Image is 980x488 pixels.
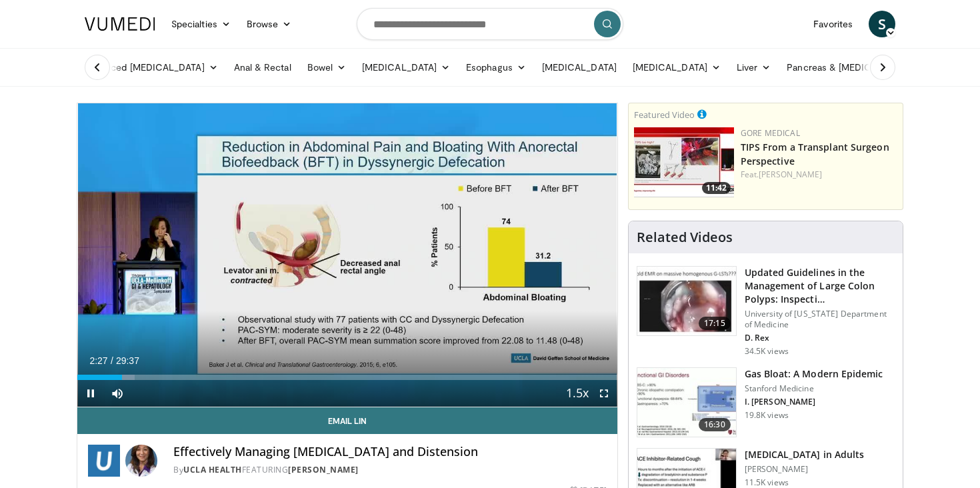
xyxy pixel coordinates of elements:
a: Liver [729,54,779,81]
a: Specialties [163,11,239,37]
a: Favorites [805,11,861,37]
p: [PERSON_NAME] [745,464,864,475]
a: Advanced [MEDICAL_DATA] [77,54,226,81]
span: 29:37 [116,355,139,366]
a: Email Lin [77,407,617,434]
a: Anal & Rectal [226,54,299,81]
a: Gore Medical [741,127,800,139]
span: 17:15 [699,317,731,330]
input: Search topics, interventions [357,8,623,40]
a: Browse [239,11,300,37]
span: / [111,355,113,366]
button: Fullscreen [591,380,617,407]
a: [PERSON_NAME] [759,169,822,180]
p: I. [PERSON_NAME] [745,397,883,407]
p: 19.8K views [745,410,789,421]
a: [MEDICAL_DATA] [354,54,458,81]
span: 11:42 [702,182,731,194]
h3: [MEDICAL_DATA] in Adults [745,448,864,461]
img: 4003d3dc-4d84-4588-a4af-bb6b84f49ae6.150x105_q85_crop-smart_upscale.jpg [634,127,734,197]
span: 2:27 [89,355,107,366]
a: 16:30 Gas Bloat: A Modern Epidemic Stanford Medicine I. [PERSON_NAME] 19.8K views [637,367,895,438]
p: University of [US_STATE] Department of Medicine [745,309,895,330]
span: 16:30 [699,418,731,431]
h3: Updated Guidelines in the Management of Large Colon Polyps: Inspecti… [745,266,895,306]
h4: Related Videos [637,229,733,245]
a: 17:15 Updated Guidelines in the Management of Large Colon Polyps: Inspecti… University of [US_STA... [637,266,895,357]
h4: Effectively Managing [MEDICAL_DATA] and Distension [173,445,607,459]
img: VuMedi Logo [85,17,155,31]
a: S [869,11,895,37]
img: 480ec31d-e3c1-475b-8289-0a0659db689a.150x105_q85_crop-smart_upscale.jpg [637,368,736,437]
div: Progress Bar [77,375,617,380]
a: Pancreas & [MEDICAL_DATA] [779,54,935,81]
a: Esophagus [458,54,534,81]
img: Avatar [125,445,157,477]
a: [MEDICAL_DATA] [534,54,625,81]
p: D. Rex [745,333,895,343]
button: Playback Rate [564,380,591,407]
img: UCLA Health [88,445,120,477]
a: TIPS From a Transplant Surgeon Perspective [741,141,889,167]
a: 11:42 [634,127,734,197]
small: Featured Video [634,109,695,121]
p: 34.5K views [745,346,789,357]
div: By FEATURING [173,464,607,476]
a: [MEDICAL_DATA] [625,54,729,81]
a: UCLA Health [183,464,242,475]
p: 11.5K views [745,477,789,488]
button: Pause [77,380,104,407]
img: dfcfcb0d-b871-4e1a-9f0c-9f64970f7dd8.150x105_q85_crop-smart_upscale.jpg [637,267,736,336]
video-js: Video Player [77,103,617,407]
p: Stanford Medicine [745,383,883,394]
a: Bowel [299,54,354,81]
button: Mute [104,380,131,407]
div: Feat. [741,169,897,181]
a: [PERSON_NAME] [288,464,359,475]
h3: Gas Bloat: A Modern Epidemic [745,367,883,381]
